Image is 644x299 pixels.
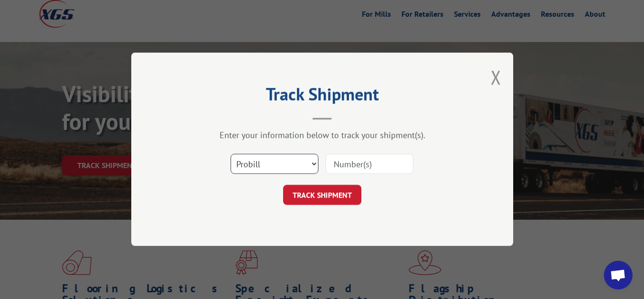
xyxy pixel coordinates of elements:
h2: Track Shipment [179,87,465,106]
button: TRACK SHIPMENT [283,185,361,205]
button: Close modal [491,64,501,90]
div: Enter your information below to track your shipment(s). [179,130,465,141]
input: Number(s) [326,154,413,174]
div: Open chat [604,261,633,289]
